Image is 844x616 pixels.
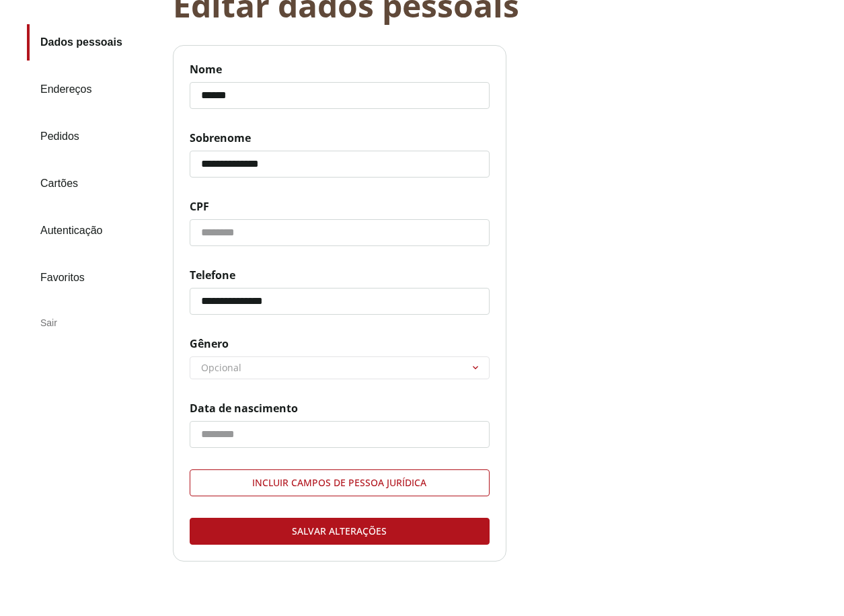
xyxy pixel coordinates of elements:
input: Telefone [190,288,490,315]
div: Salvar alterações [190,518,489,544]
a: Favoritos [27,260,162,296]
span: Sobrenome [190,130,490,145]
button: Incluir campos de pessoa jurídica [190,469,490,496]
button: Salvar alterações [190,518,490,545]
div: Sair [27,307,162,339]
span: Nome [190,62,490,77]
a: Autenticação [27,213,162,249]
input: Data de nascimento [190,421,490,448]
span: Gênero [190,336,490,351]
input: Sobrenome [190,151,490,178]
a: Endereços [27,71,162,108]
input: CPF [190,219,490,246]
a: Dados pessoais [27,24,162,61]
span: Telefone [190,268,490,282]
a: Pedidos [27,118,162,155]
input: Nome [190,82,490,109]
span: Data de nascimento [190,401,490,416]
span: CPF [190,199,490,214]
a: Cartões [27,165,162,202]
